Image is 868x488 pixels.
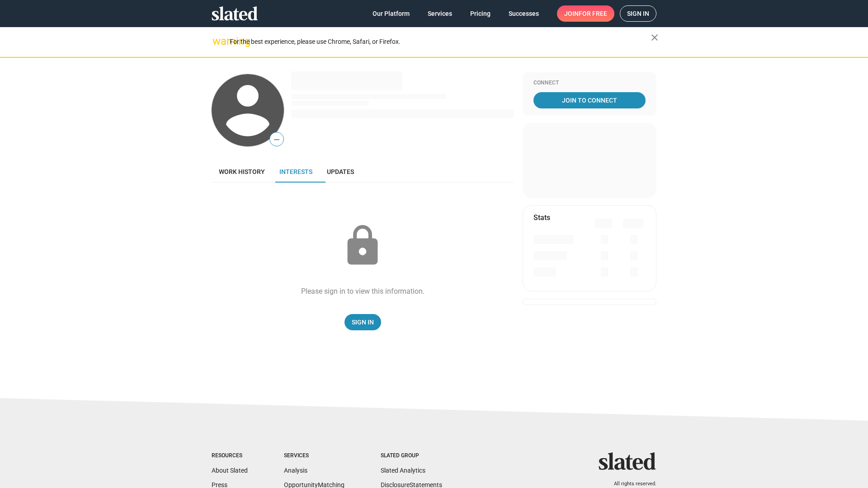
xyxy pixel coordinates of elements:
[579,5,607,22] span: for free
[428,5,452,22] span: Services
[381,467,425,474] a: Slated Analytics
[373,5,410,22] span: Our Platform
[564,5,607,22] span: Join
[535,92,644,108] span: Join To Connect
[557,5,614,22] a: Joinfor free
[284,467,307,474] a: Analysis
[352,314,374,330] span: Sign In
[320,161,361,183] a: Updates
[344,314,381,330] a: Sign In
[501,5,546,22] a: Successes
[279,168,312,175] span: Interests
[270,134,283,145] span: —
[533,213,550,222] mat-card-title: Stats
[230,36,651,48] div: For the best experience, please use Chrome, Safari, or Firefox.
[219,168,265,175] span: Work history
[340,223,385,268] mat-icon: lock
[627,6,649,21] span: Sign in
[272,161,320,183] a: Interests
[381,452,442,460] div: Slated Group
[463,5,498,22] a: Pricing
[533,92,646,108] a: Join To Connect
[212,161,272,183] a: Work history
[509,5,539,22] span: Successes
[212,452,248,460] div: Resources
[620,5,656,22] a: Sign in
[327,168,354,175] span: Updates
[420,5,459,22] a: Services
[533,80,646,87] div: Connect
[365,5,417,22] a: Our Platform
[212,36,223,47] mat-icon: warning
[212,467,248,474] a: About Slated
[470,5,491,22] span: Pricing
[284,452,344,460] div: Services
[301,286,425,296] div: Please sign in to view this information.
[649,32,660,43] mat-icon: close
